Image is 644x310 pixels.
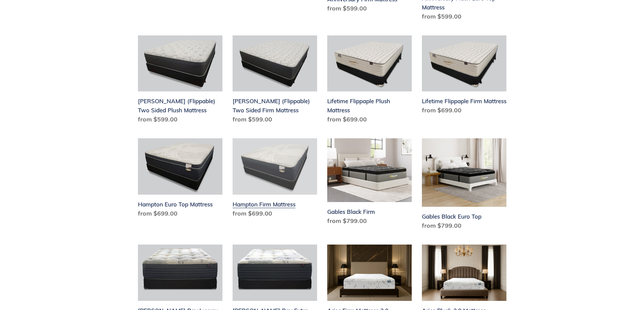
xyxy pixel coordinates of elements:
[233,138,317,221] a: Hampton Firm Mattress
[327,35,412,127] a: Lifetime Flippaple Plush Mattress
[422,35,506,118] a: Lifetime Flippaple Firm Mattress
[138,35,222,127] a: Del Ray (Flippable) Two Sided Plush Mattress
[327,138,412,228] a: Gables Black Firm
[422,138,506,233] a: Gables Black Euro Top
[233,35,317,127] a: Del Ray (Flippable) Two Sided Firm Mattress
[138,138,222,221] a: Hampton Euro Top Mattress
